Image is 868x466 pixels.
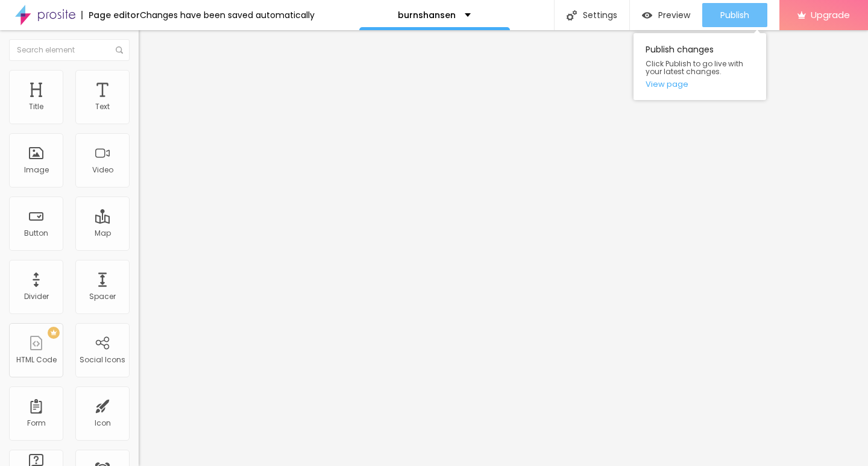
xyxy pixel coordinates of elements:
div: Changes have been saved automatically [140,11,315,19]
div: Divider [24,292,49,301]
div: Icon [95,419,111,427]
p: burnshansen [398,11,456,19]
span: Click Publish to go live with your latest changes. [646,60,754,75]
div: Page editor [81,11,140,19]
img: view-1.svg [642,10,652,20]
div: Form [27,419,46,427]
button: Preview [630,3,702,27]
div: Text [95,102,110,111]
div: Video [92,166,113,174]
div: HTML Code [16,356,57,364]
span: Publish [720,10,749,20]
span: Upgrade [811,10,850,20]
input: Search element [9,39,130,61]
div: Image [24,166,49,174]
div: Title [29,102,43,111]
img: Icone [116,46,123,54]
a: View page [646,80,754,88]
iframe: Editor [139,30,868,466]
div: Map [95,229,111,238]
img: Icone [567,10,577,20]
div: Publish changes [634,33,766,100]
span: Preview [658,10,690,20]
div: Button [24,229,48,238]
div: Spacer [89,292,116,301]
div: Social Icons [80,356,125,364]
button: Publish [702,3,767,27]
